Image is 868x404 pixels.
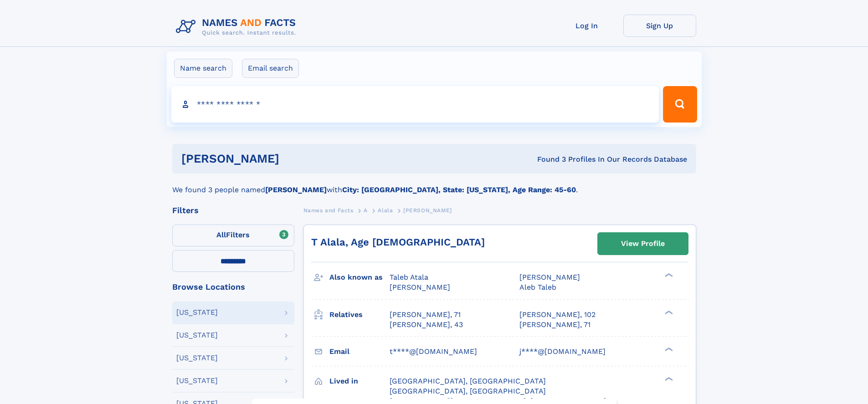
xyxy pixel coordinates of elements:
h3: Relatives [329,307,390,322]
div: [US_STATE] [176,332,218,339]
span: [GEOGRAPHIC_DATA], [GEOGRAPHIC_DATA] [390,387,546,395]
a: Sign Up [623,15,696,37]
img: Logo Names and Facts [172,15,303,39]
b: [PERSON_NAME] [265,185,327,194]
label: Filters [172,225,294,246]
label: Email search [242,59,299,78]
a: [PERSON_NAME], 71 [390,310,461,320]
h1: [PERSON_NAME] [181,153,408,164]
a: T Alala, Age [DEMOGRAPHIC_DATA] [311,236,485,248]
input: search input [171,86,659,123]
div: Filters [172,206,294,215]
a: View Profile [598,233,688,255]
div: [US_STATE] [176,309,218,316]
a: [PERSON_NAME], 71 [519,320,591,330]
div: ❯ [663,272,673,278]
h3: Lived in [329,373,390,389]
span: Taleb Atala [390,273,428,281]
a: Log In [550,15,623,37]
div: Browse Locations [172,283,294,291]
span: A [364,207,368,214]
div: We found 3 people named with . [172,174,696,195]
span: [PERSON_NAME] [390,283,450,291]
span: Alala [378,207,393,214]
span: [PERSON_NAME] [403,207,452,214]
div: [US_STATE] [176,354,218,362]
a: Names and Facts [303,205,354,216]
div: [US_STATE] [176,377,218,384]
div: ❯ [663,309,673,315]
span: All [216,230,226,239]
div: View Profile [621,233,665,254]
b: City: [GEOGRAPHIC_DATA], State: [US_STATE], Age Range: 45-60 [342,185,576,194]
h3: Also known as [329,270,390,285]
a: [PERSON_NAME], 43 [390,320,463,330]
div: ❯ [663,376,673,382]
a: Alala [378,205,393,216]
h3: Email [329,344,390,359]
a: [PERSON_NAME], 102 [519,310,596,320]
span: Aleb Taleb [519,283,556,291]
a: A [364,205,368,216]
div: Found 3 Profiles In Our Records Database [408,154,687,164]
label: Name search [174,59,232,78]
span: [GEOGRAPHIC_DATA], [GEOGRAPHIC_DATA] [390,377,546,385]
span: [PERSON_NAME] [519,273,580,281]
div: ❯ [663,346,673,352]
button: Search Button [663,86,697,123]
